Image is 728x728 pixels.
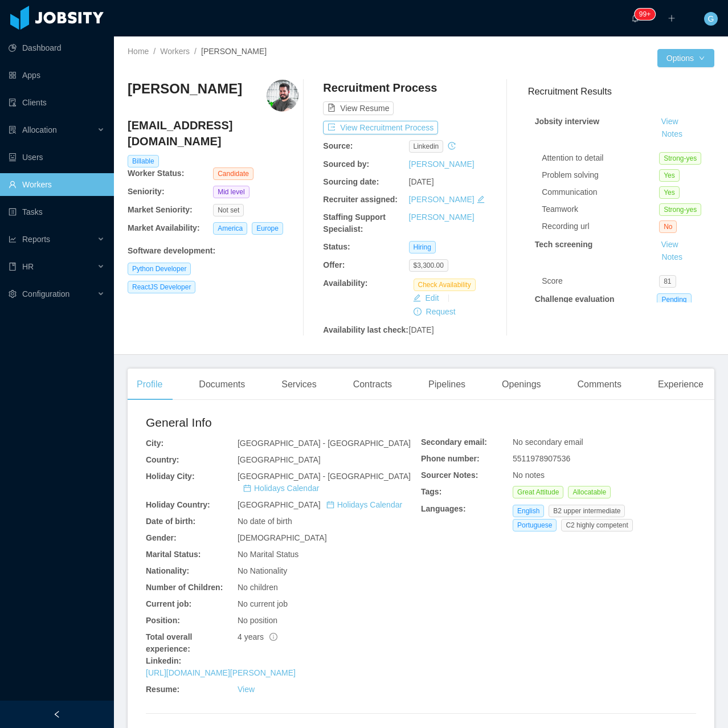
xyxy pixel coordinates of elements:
[146,668,296,677] a: [URL][DOMAIN_NAME][PERSON_NAME]
[448,142,456,150] i: icon: history
[421,487,441,496] b: Tags:
[323,121,438,134] button: icon: exportView Recruitment Process
[657,49,714,67] button: Optionsicon: down
[128,187,165,196] b: Seniority:
[146,533,177,542] b: Gender:
[323,212,386,234] b: Staffing Support Specialist:
[708,12,714,26] span: G
[419,369,475,400] div: Pipelines
[213,222,247,235] span: America
[9,290,17,298] i: icon: setting
[323,123,438,132] a: icon: exportView Recruitment Process
[421,504,466,513] b: Languages:
[9,36,105,59] a: icon: pie-chartDashboard
[238,550,298,559] span: No Marital Status
[659,152,701,165] span: Strong-yes
[128,80,242,98] h3: [PERSON_NAME]
[272,369,325,400] div: Services
[213,186,249,198] span: Mid level
[477,195,485,203] i: icon: edit
[323,101,394,115] button: icon: file-textView Resume
[153,47,156,56] span: /
[146,656,181,665] b: Linkedin:
[659,203,701,216] span: Strong-yes
[9,91,105,114] a: icon: auditClients
[269,633,277,641] span: info-circle
[568,486,611,498] span: Allocatable
[659,275,676,288] span: 81
[22,125,57,134] span: Allocation
[513,454,570,463] span: 5511978907536
[22,289,69,298] span: Configuration
[409,195,475,204] a: [PERSON_NAME]
[9,173,105,196] a: icon: userWorkers
[146,550,201,559] b: Marital Status:
[659,169,680,182] span: Yes
[513,471,545,480] span: No notes
[657,128,687,141] button: Notes
[323,159,369,169] b: Sourced by:
[323,104,394,113] a: icon: file-textView Resume
[409,305,460,318] button: icon: exclamation-circleRequest
[128,169,184,178] b: Worker Status:
[9,263,17,271] i: icon: book
[9,201,105,223] a: icon: profileTasks
[657,293,691,306] span: Pending
[238,472,411,493] span: [GEOGRAPHIC_DATA] - [GEOGRAPHIC_DATA]
[128,117,298,149] h4: [EMAIL_ADDRESS][DOMAIN_NAME]
[22,262,34,271] span: HR
[535,240,593,249] strong: Tech screening
[9,235,17,243] i: icon: line-chart
[421,454,480,463] b: Phone number:
[146,566,189,575] b: Nationality:
[238,533,327,542] span: [DEMOGRAPHIC_DATA]
[659,186,680,199] span: Yes
[326,501,334,509] i: icon: calendar
[243,484,251,492] i: icon: calendar
[528,84,714,99] h3: Recruitment Results
[344,369,401,400] div: Contracts
[657,251,687,264] button: Notes
[513,505,544,517] span: English
[146,414,421,432] h2: General Info
[238,566,287,575] span: No Nationality
[146,472,195,481] b: Holiday City:
[146,517,195,526] b: Date of birth:
[323,195,398,204] b: Recruiter assigned:
[146,500,210,509] b: Holiday Country:
[409,241,436,253] span: Hiring
[635,9,655,20] sup: 222
[409,177,434,186] span: [DATE]
[323,242,350,251] b: Status:
[535,295,615,304] strong: Challenge evaluation
[128,369,171,400] div: Profile
[513,437,583,447] span: No secondary email
[549,505,625,517] span: B2 upper intermediate
[542,220,659,232] div: Recording url
[513,519,557,531] span: Portuguese
[128,246,215,255] b: Software development :
[267,80,298,112] img: 01d657a1-cbbb-4df5-807d-7ccab601ac1d_6761d511d4f07-400w.png
[542,169,659,181] div: Problem solving
[9,146,105,169] a: icon: robotUsers
[542,152,659,164] div: Attention to detail
[668,14,676,22] i: icon: plus
[238,583,278,592] span: No children
[561,519,632,531] span: C2 highly competent
[323,141,353,150] b: Source:
[128,205,193,214] b: Market Seniority:
[146,455,179,464] b: Country:
[128,47,149,56] a: Home
[409,325,434,334] span: [DATE]
[128,263,191,275] span: Python Developer
[409,259,448,272] span: $3,300.00
[542,186,659,198] div: Communication
[238,455,321,464] span: [GEOGRAPHIC_DATA]
[323,325,408,334] b: Availability last check:
[128,281,195,293] span: ReactJS Developer
[146,685,179,694] b: Resume:
[323,279,367,288] b: Availability:
[409,140,444,153] span: linkedin
[252,222,283,235] span: Europe
[9,64,105,87] a: icon: appstoreApps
